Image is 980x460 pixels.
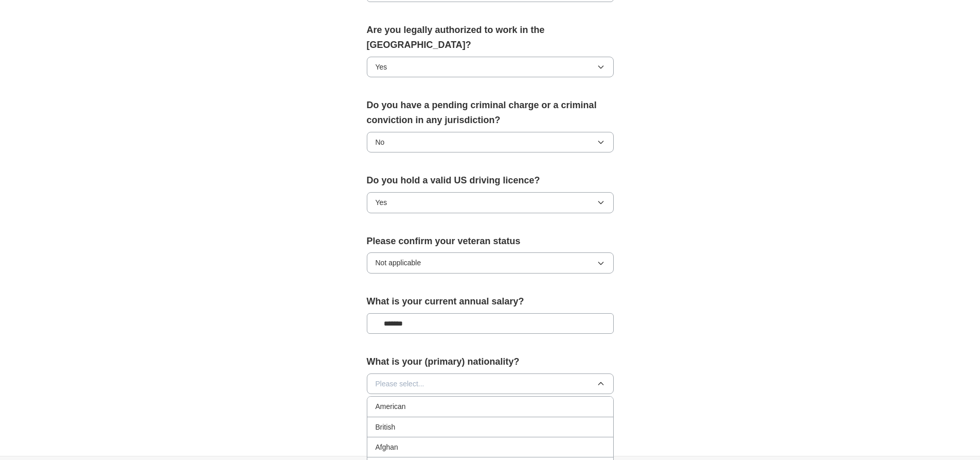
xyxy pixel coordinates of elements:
label: Do you hold a valid US driving licence? [367,173,614,188]
label: Do you have a pending criminal charge or a criminal conviction in any jurisdiction? [367,98,614,128]
button: Not applicable [367,252,614,273]
button: No [367,132,614,152]
span: No [376,137,385,148]
span: Yes [376,197,387,208]
span: American [376,401,406,412]
label: What is your (primary) nationality? [367,354,614,369]
span: Please select... [376,378,424,389]
span: Afghan [376,441,398,453]
span: British [376,421,396,433]
span: Not applicable [376,257,421,268]
button: Yes [367,192,614,213]
span: Yes [376,61,387,73]
label: Please confirm your veteran status [367,234,614,249]
button: Please select... [367,373,614,394]
label: What is your current annual salary? [367,294,614,309]
button: Yes [367,57,614,77]
label: Are you legally authorized to work in the [GEOGRAPHIC_DATA]? [367,23,614,53]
